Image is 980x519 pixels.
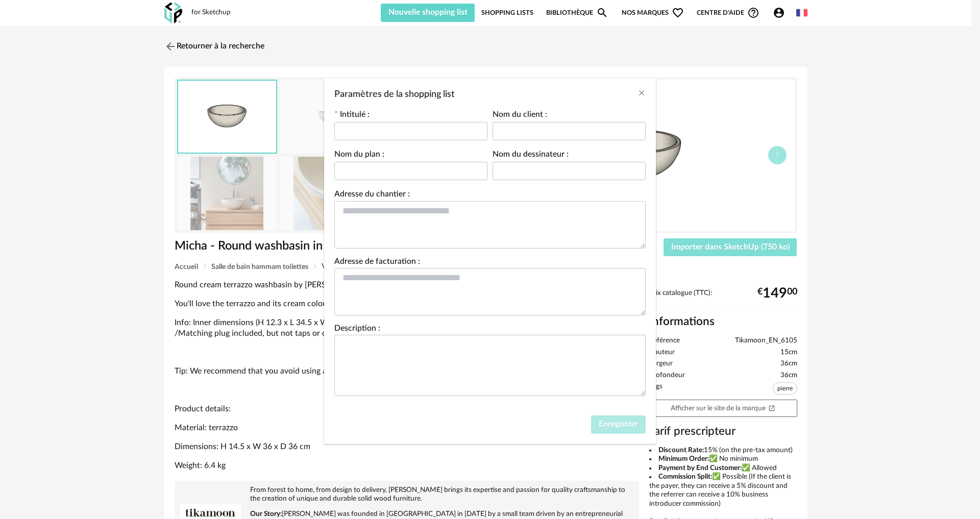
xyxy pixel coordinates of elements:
[334,325,380,335] label: Description :
[324,78,656,444] div: Paramètres de la shopping list
[334,151,384,161] label: Nom du plan :
[591,415,646,434] button: Enregistrer
[334,190,410,201] label: Adresse du chantier :
[638,88,646,99] button: Close
[493,151,569,161] label: Nom du dessinateur :
[334,90,455,99] span: Paramètres de la shopping list
[334,258,420,268] label: Adresse de facturation :
[599,420,638,428] span: Enregistrer
[493,111,547,121] label: Nom du client :
[334,111,370,121] label: Intitulé :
